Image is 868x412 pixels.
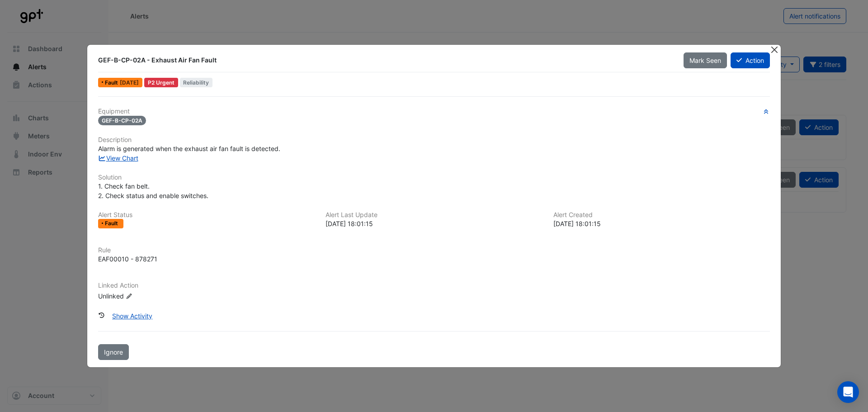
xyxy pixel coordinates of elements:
[105,80,120,85] span: Fault
[98,174,770,181] h6: Solution
[553,219,770,228] div: [DATE] 18:01:15
[731,52,770,68] button: Action
[180,78,213,87] span: Reliability
[104,348,123,356] span: Ignore
[120,79,139,86] span: Thu 19-Jun-2025 18:01 AWST
[98,246,770,254] h6: Rule
[98,282,770,289] h6: Linked Action
[98,211,315,219] h6: Alert Status
[98,291,207,300] div: Unlinked
[684,52,727,68] button: Mark Seen
[98,136,770,144] h6: Description
[98,145,280,152] span: Alarm is generated when the exhaust air fan fault is detected.
[98,108,770,115] h6: Equipment
[769,45,779,54] button: Close
[837,381,859,403] div: Open Intercom Messenger
[689,57,721,64] span: Mark Seen
[553,211,770,219] h6: Alert Created
[126,293,132,299] fa-icon: Edit Linked Action
[98,344,129,360] button: Ignore
[105,221,120,226] span: Fault
[98,182,208,199] span: 1. Check fan belt. 2. Check status and enable switches.
[98,56,673,65] div: GEF-B-CP-02A - Exhaust Air Fan Fault
[144,78,178,87] div: P2 Urgent
[98,154,138,162] a: View Chart
[325,219,542,228] div: [DATE] 18:01:15
[106,308,158,324] button: Show Activity
[98,116,146,125] span: GEF-B-CP-02A
[325,211,542,219] h6: Alert Last Update
[98,254,157,264] div: EAF00010 - 878271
